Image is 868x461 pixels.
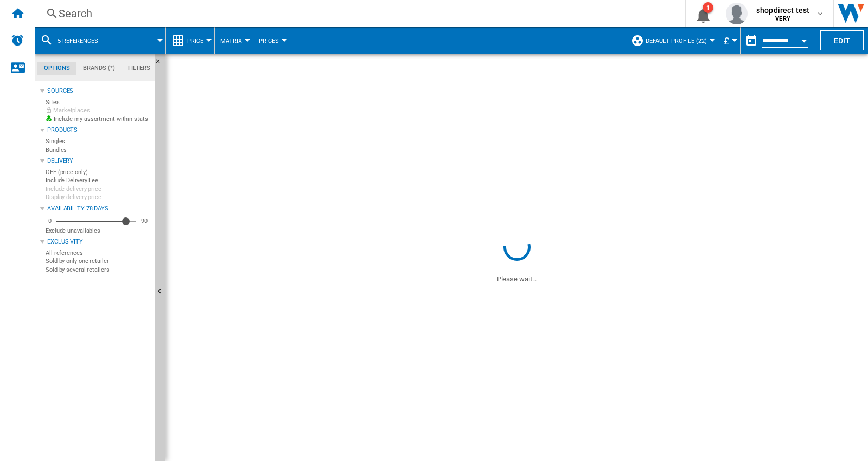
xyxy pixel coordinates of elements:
b: VERY [775,15,790,22]
img: alerts-logo.svg [11,34,24,47]
img: profile.jpg [726,3,748,24]
div: 1 [703,2,713,13]
span: shopdirect test [756,5,809,16]
div: Search [59,6,657,21]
